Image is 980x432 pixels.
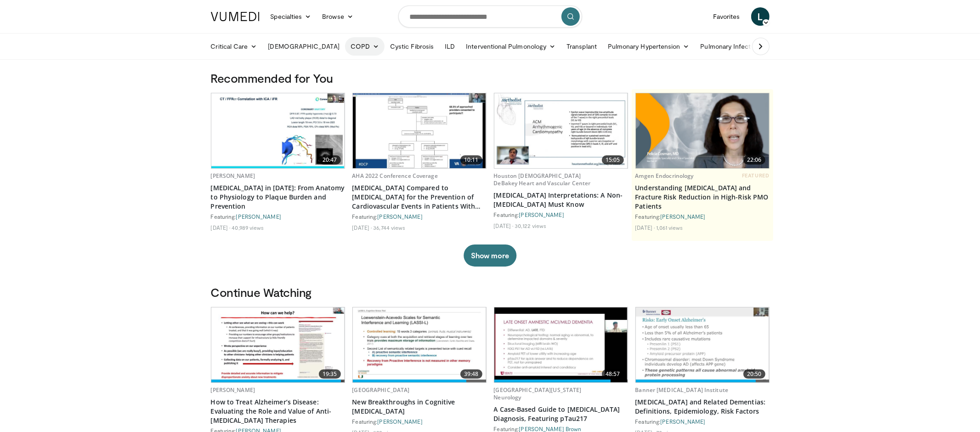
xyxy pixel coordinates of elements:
[378,213,423,220] a: [PERSON_NAME]
[494,405,628,423] a: A Case-Based Guide to [MEDICAL_DATA] Diagnosis, Featuring pTau217
[494,307,628,382] a: 48:57
[211,307,345,382] a: 19:35
[319,369,341,379] span: 19:35
[602,37,695,56] a: Pulmonary Hypertension
[352,418,487,425] div: Featuring:
[211,307,345,382] img: 8d0105db-c663-47fa-9db2-ccfa5629ad3d.620x360_q85_upscale.jpg
[635,172,694,180] a: Amgen Endocrinology
[635,398,770,416] a: [MEDICAL_DATA] and Related Dementias: Definitions, Epidemiology, Risk Factors
[519,426,582,432] a: [PERSON_NAME] Brown
[635,224,655,231] li: [DATE]
[353,93,486,168] a: 10:11
[695,37,775,56] a: Pulmonary Infection
[265,7,317,26] a: Specialties
[636,93,769,168] a: 22:06
[353,307,486,382] img: 38a462ce-2c95-4cbf-9881-0174d648630a.620x360_q85_upscale.jpg
[352,183,487,211] a: [MEDICAL_DATA] Compared to [MEDICAL_DATA] for the Prevention of Cardiovascular Events in Patients...
[211,285,770,300] h3: Continue Watching
[460,155,482,165] span: 10:11
[636,307,769,382] a: 20:50
[494,93,628,168] img: 59f69555-d13b-4130-aa79-5b0c1d5eebbb.620x360_q85_upscale.jpg
[742,172,769,179] span: FEATURED
[519,211,564,218] a: [PERSON_NAME]
[345,37,385,56] a: COPD
[211,386,255,394] a: [PERSON_NAME]
[635,213,770,220] div: Featuring:
[211,93,345,168] a: 20:47
[636,93,769,168] img: c9a25db3-4db0-49e1-a46f-17b5c91d58a1.png.620x360_q85_upscale.png
[460,369,482,379] span: 39:48
[464,244,516,267] button: Show more
[635,386,729,394] a: Banner [MEDICAL_DATA] Institute
[211,12,260,21] img: VuMedi Logo
[561,37,602,56] a: Transplant
[635,183,770,211] a: Understanding [MEDICAL_DATA] and Fracture Risk Reduction in High-Risk PMO Patients
[602,155,624,165] span: 15:05
[494,93,628,168] a: 15:05
[352,224,372,231] li: [DATE]
[460,37,561,56] a: Interventional Pulmonology
[352,398,487,416] a: New Breakthroughs in Cognitive [MEDICAL_DATA]
[353,307,486,382] a: 39:48
[211,93,345,168] img: 823da73b-7a00-425d-bb7f-45c8b03b10c3.620x360_q85_upscale.jpg
[743,155,765,165] span: 22:06
[743,369,765,379] span: 20:50
[211,183,345,211] a: [MEDICAL_DATA] in [DATE]: From Anatomy to Physiology to Plaque Burden and Prevention
[211,172,255,180] a: [PERSON_NAME]
[494,172,591,187] a: Houston [DEMOGRAPHIC_DATA] DeBakey Heart and Vascular Center
[515,222,546,229] li: 30,122 views
[494,211,628,218] div: Featuring:
[635,418,770,425] div: Featuring:
[317,7,359,26] a: Browse
[352,386,410,394] a: [GEOGRAPHIC_DATA]
[352,213,487,220] div: Featuring:
[636,307,769,382] img: 57663f67-91dd-40a2-830d-9f368f9bb70b.620x360_q85_upscale.jpg
[385,37,439,56] a: Cystic Fibrosis
[205,37,263,56] a: Critical Care
[656,224,683,231] li: 1,061 views
[211,398,345,425] a: How to Treat Alzheimer’s Disease: Evaluating the Role and Value of Anti-[MEDICAL_DATA] Therapies
[211,224,231,231] li: [DATE]
[263,37,345,56] a: [DEMOGRAPHIC_DATA]
[378,418,423,425] a: [PERSON_NAME]
[353,93,486,168] img: 7c0f9b53-1609-4588-8498-7cac8464d722.620x360_q85_upscale.jpg
[661,213,706,220] a: [PERSON_NAME]
[494,191,628,209] a: [MEDICAL_DATA] Interpretations: A Non-[MEDICAL_DATA] Must Know
[494,222,514,229] li: [DATE]
[751,7,770,26] a: L
[439,37,460,56] a: ILD
[319,155,341,165] span: 20:47
[352,172,438,180] a: AHA 2022 Conference Coverage
[398,6,582,28] input: Search topics, interventions
[494,386,582,401] a: [GEOGRAPHIC_DATA][US_STATE] Neurology
[232,224,264,231] li: 40,989 views
[602,369,624,379] span: 48:57
[211,213,345,220] div: Featuring:
[236,213,281,220] a: [PERSON_NAME]
[373,224,405,231] li: 36,744 views
[211,71,770,85] h3: Recommended for You
[494,307,628,382] img: a2fd3129-ced3-4357-b050-bd13eb48db09.620x360_q85_upscale.jpg
[708,7,746,26] a: Favorites
[661,418,706,425] a: [PERSON_NAME]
